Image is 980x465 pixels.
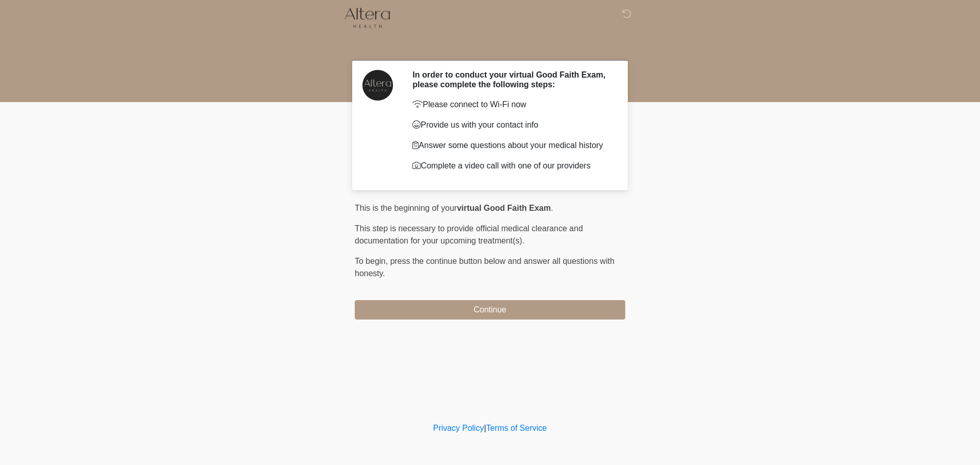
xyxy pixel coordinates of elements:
[412,139,610,152] p: Answer some questions about your medical history
[362,70,393,101] img: Agent Avatar
[457,204,551,212] strong: virtual Good Faith Exam
[484,424,486,432] a: |
[412,99,610,111] p: Please connect to Wi-Fi now
[551,204,553,212] span: .
[355,204,457,212] span: This is the beginning of your
[412,70,610,89] h2: In order to conduct your virtual Good Faith Exam, please complete the following steps:
[412,119,610,131] p: Provide us with your contact info
[355,300,625,320] button: Continue
[412,160,610,172] p: Complete a video call with one of our providers
[355,257,390,265] span: To begin,
[345,8,390,28] img: Altera Health Logo
[355,257,615,278] span: press the continue button below and answer all questions with honesty.
[433,424,484,432] a: Privacy Policy
[355,224,583,245] span: This step is necessary to provide official medical clearance and documentation for your upcoming ...
[486,424,547,432] a: Terms of Service
[347,37,633,56] h1: ‎ ‎ ‎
